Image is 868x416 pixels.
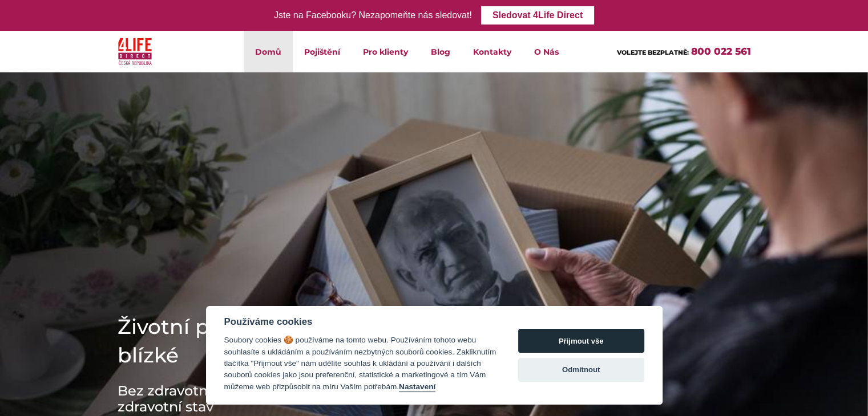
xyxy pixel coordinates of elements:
[118,35,152,68] img: 4Life Direct Česká republika logo
[224,316,496,328] div: Používáme cookies
[274,7,472,24] div: Jste na Facebooku? Nezapomeňte nás sledovat!
[118,383,460,415] h3: Bez zdravotních dotazníků a otázek na Váš zdravotní stav
[518,358,644,382] button: Odmítnout
[224,335,496,393] div: Soubory cookies 🍪 používáme na tomto webu. Používáním tohoto webu souhlasíte s ukládáním a použív...
[419,31,462,72] a: Blog
[617,48,689,56] span: VOLEJTE BEZPLATNĚ:
[518,329,644,353] button: Přijmout vše
[399,382,435,392] button: Nastavení
[481,6,594,25] a: Sledovat 4Life Direct
[244,31,293,72] a: Domů
[462,31,523,72] a: Kontakty
[118,312,460,369] h1: Životní pojištění Jistota pro mé blízké
[691,46,751,57] a: 800 022 561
